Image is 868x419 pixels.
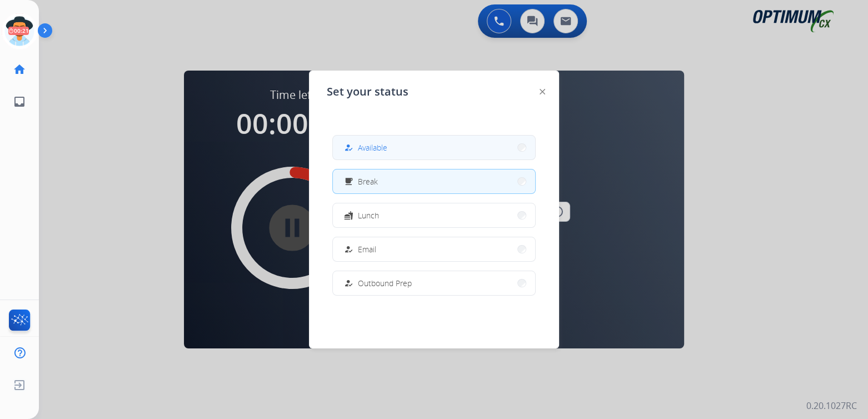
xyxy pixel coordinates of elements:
span: Break [358,176,378,187]
span: Outbound Prep [358,277,412,289]
mat-icon: free_breakfast [344,177,353,186]
img: close-button [540,89,545,94]
span: Lunch [358,209,379,221]
button: Available [333,136,535,159]
span: Set your status [327,84,408,99]
mat-icon: fastfood [344,211,353,220]
mat-icon: how_to_reg [344,245,353,254]
p: 0.20.1027RC [806,399,857,412]
mat-icon: how_to_reg [344,278,353,288]
button: Outbound Prep [333,271,535,295]
mat-icon: inbox [13,95,26,108]
button: Break [333,169,535,193]
mat-icon: home [13,63,26,76]
span: Email [358,243,376,255]
mat-icon: how_to_reg [344,143,353,152]
button: Email [333,237,535,261]
span: Available [358,142,387,153]
button: Lunch [333,203,535,227]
